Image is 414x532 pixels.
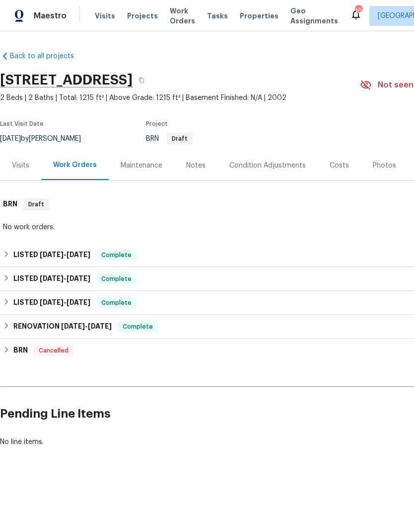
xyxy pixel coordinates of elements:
span: Properties [240,11,278,21]
h6: RENOVATION [13,321,112,333]
span: Projects [127,11,158,21]
h6: LISTED [13,249,90,261]
span: Visits [95,11,115,21]
h6: BRN [3,198,17,210]
span: Complete [97,250,136,260]
div: Visits [12,161,29,171]
span: [DATE] [40,275,64,282]
span: Maestro [34,11,67,21]
span: Cancelled [35,346,72,355]
span: [DATE] [67,299,90,306]
div: Costs [330,161,349,171]
span: - [40,275,90,282]
span: [DATE] [67,275,90,282]
span: Project [146,121,168,127]
h6: LISTED [13,273,90,285]
span: - [40,251,90,258]
span: [DATE] [40,299,64,306]
span: - [40,299,90,306]
span: Complete [97,274,136,284]
div: Maintenance [121,161,162,171]
span: Draft [168,136,192,142]
span: [DATE] [61,323,85,330]
div: Work Orders [53,160,97,170]
div: Notes [186,161,206,171]
div: Photos [373,161,396,171]
span: Work Orders [170,6,195,26]
span: Complete [97,298,136,308]
h6: BRN [13,345,28,356]
div: Condition Adjustments [229,161,306,171]
h6: LISTED [13,297,90,309]
span: [DATE] [67,251,90,258]
span: Complete [119,322,157,332]
span: [DATE] [88,323,112,330]
span: Draft [24,199,48,209]
div: 10 [355,6,362,16]
span: Geo Assignments [290,6,338,26]
button: Copy Address [133,71,150,89]
span: [DATE] [40,251,64,258]
span: Tasks [207,12,228,19]
span: - [61,323,112,330]
span: BRN [146,135,193,142]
